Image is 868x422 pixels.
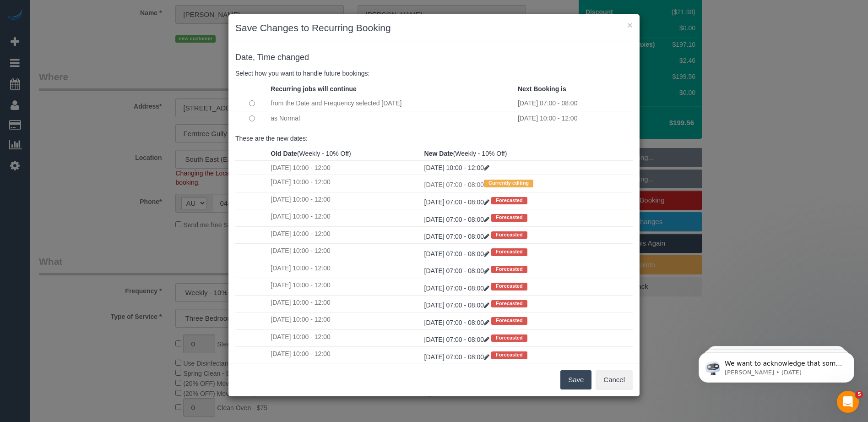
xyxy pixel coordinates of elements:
[268,161,422,175] td: [DATE] 10:00 - 12:00
[491,248,527,256] span: Forecasted
[685,333,868,397] iframe: Intercom notifications message
[491,351,527,359] span: Forecasted
[424,319,491,326] a: [DATE] 07:00 - 08:00
[424,301,491,309] a: [DATE] 07:00 - 08:00
[596,370,633,389] button: Cancel
[491,231,527,239] span: Forecasted
[424,353,491,361] a: [DATE] 07:00 - 08:00
[491,214,527,221] span: Forecasted
[424,164,489,171] a: [DATE] 10:00 - 12:00
[271,85,356,93] strong: Recurring jobs will continue
[424,250,491,258] a: [DATE] 07:00 - 08:00
[837,391,859,413] iframe: Intercom live chat
[491,317,527,324] span: Forecasted
[491,266,527,273] span: Forecasted
[40,35,158,44] p: Message from Ellie, sent 1w ago
[491,300,527,307] span: Forecasted
[268,111,515,126] td: as Normal
[627,20,633,30] button: ×
[424,336,491,343] a: [DATE] 07:00 - 08:00
[235,69,633,78] p: Select how you want to handle future bookings:
[268,192,422,209] td: [DATE] 10:00 - 12:00
[268,226,422,243] td: [DATE] 10:00 - 12:00
[268,312,422,329] td: [DATE] 10:00 - 12:00
[271,150,297,157] strong: Old Date
[268,347,422,364] td: [DATE] 10:00 - 12:00
[268,244,422,261] td: [DATE] 10:00 - 12:00
[268,175,422,192] td: [DATE] 10:00 - 12:00
[424,216,491,223] a: [DATE] 07:00 - 08:00
[424,285,491,292] a: [DATE] 07:00 - 08:00
[268,278,422,295] td: [DATE] 10:00 - 12:00
[518,85,566,93] strong: Next Booking is
[424,150,453,157] strong: New Date
[268,96,515,111] td: from the Date and Frequency selected [DATE]
[484,180,533,187] span: Currently editing
[268,209,422,226] td: [DATE] 10:00 - 12:00
[424,267,491,274] a: [DATE] 07:00 - 08:00
[40,27,157,152] span: We want to acknowledge that some users may be experiencing lag or slower performance in our softw...
[422,147,633,161] th: (Weekly - 10% Off)
[560,370,591,389] button: Save
[424,233,491,240] a: [DATE] 07:00 - 08:00
[856,391,863,398] span: 5
[491,283,527,290] span: Forecasted
[491,197,527,204] span: Forecasted
[424,198,491,206] a: [DATE] 07:00 - 08:00
[515,111,633,126] td: [DATE] 10:00 - 12:00
[268,295,422,312] td: [DATE] 10:00 - 12:00
[268,147,422,161] th: (Weekly - 10% Off)
[268,329,422,346] td: [DATE] 10:00 - 12:00
[235,134,633,143] p: These are the new dates:
[235,53,633,62] h4: changed
[235,21,633,35] h3: Save Changes to Recurring Booking
[268,261,422,278] td: [DATE] 10:00 - 12:00
[491,334,527,342] span: Forecasted
[422,175,633,192] td: [DATE] 07:00 - 08:00
[235,53,275,62] span: Date, Time
[515,96,633,111] td: [DATE] 07:00 - 08:00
